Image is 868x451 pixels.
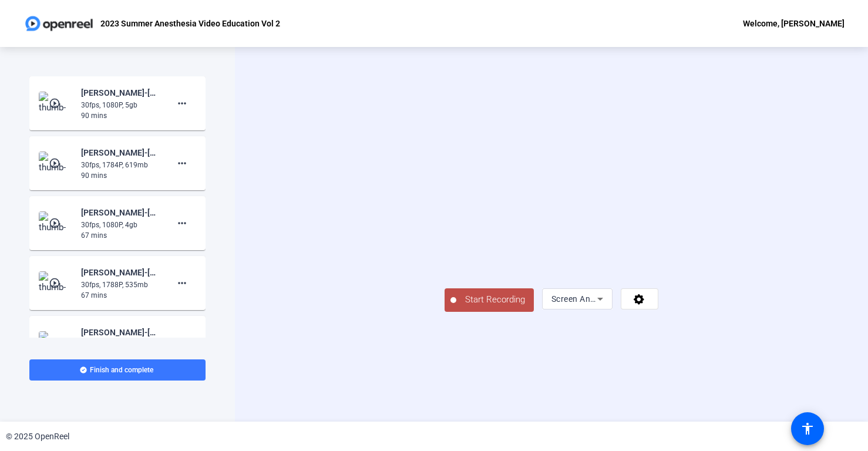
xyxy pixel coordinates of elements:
div: © 2025 OpenReel [6,430,69,443]
img: thumb-nail [39,331,73,355]
div: [PERSON_NAME]-[PERSON_NAME] Anesthesia Video Education-2023 Summer Anesthesia Video Education Vol... [81,86,160,100]
div: 30fps, 1080P, 5gb [81,100,160,110]
div: [PERSON_NAME]-[PERSON_NAME] Anesthesia Video Education-2023 Summer Anesthesia Video Education Vol... [81,146,160,160]
img: thumb-nail [39,152,73,175]
mat-icon: play_circle_outline [49,277,63,289]
mat-icon: more_horiz [175,336,189,350]
mat-icon: play_circle_outline [49,97,63,109]
div: [PERSON_NAME]-[PERSON_NAME] Anesthesia Video Education-2023 Summer Anesthesia Video Education Vol... [81,206,160,220]
div: [PERSON_NAME]-[PERSON_NAME] Anesthesia Video Education-2023 Summer Anesthesia Video Education Vol... [81,325,160,339]
span: Screen And Camera [551,294,628,304]
div: 67 mins [81,230,160,241]
mat-icon: more_horiz [175,216,189,230]
span: Finish and complete [90,365,153,375]
button: Finish and complete [29,359,206,381]
button: Start Recording [445,288,534,312]
mat-icon: more_horiz [175,276,189,290]
mat-icon: play_circle_outline [49,217,63,229]
div: 30fps, 1788P, 535mb [81,280,160,290]
img: thumb-nail [39,92,73,115]
img: thumb-nail [39,271,73,295]
div: 30fps, 1080P, 4gb [81,220,160,230]
mat-icon: more_horiz [175,96,189,110]
img: OpenReel logo [23,12,95,35]
mat-icon: more_horiz [175,156,189,170]
div: Welcome, [PERSON_NAME] [743,16,845,31]
mat-icon: play_circle_outline [49,157,63,169]
img: thumb-nail [39,211,73,235]
mat-icon: play_circle_outline [49,337,63,349]
p: 2023 Summer Anesthesia Video Education Vol 2 [100,16,280,31]
div: [PERSON_NAME]-[PERSON_NAME] Anesthesia Video Education-2023 Summer Anesthesia Video Education Vol... [81,265,160,280]
span: Start Recording [456,293,534,307]
mat-icon: accessibility [800,422,815,436]
div: 90 mins [81,170,160,181]
div: 30fps, 1784P, 619mb [81,160,160,170]
div: 67 mins [81,290,160,301]
div: 90 mins [81,110,160,121]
